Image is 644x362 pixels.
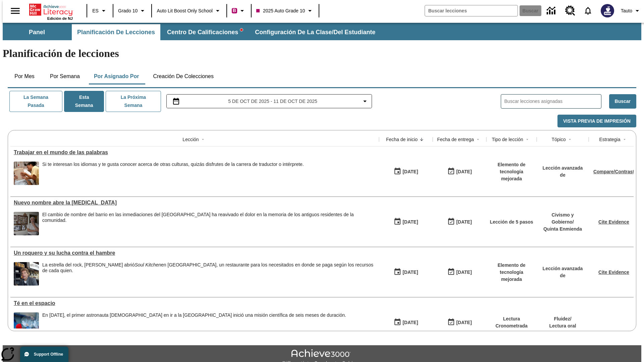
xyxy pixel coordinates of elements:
p: Lección avanzada de [540,165,585,179]
button: Planificación de lecciones [72,24,160,40]
button: La próxima semana [106,91,161,112]
button: 10/07/25: Primer día en que estuvo disponible la lección [391,165,420,178]
button: Abrir el menú lateral [5,1,25,21]
button: Sort [566,135,574,143]
p: Elemento de tecnología mejorada [490,161,533,182]
a: Compare/Contrast [593,169,634,174]
div: La estrella del rock, Jon Bon Jovi abrió Soul Kitchen en Nueva Jersey, un restaurante para los ne... [42,262,376,286]
div: Tópico [551,136,566,143]
a: Cite Evidence [598,269,629,275]
button: Grado: Grado 10, Elige un grado [115,5,149,17]
a: Té en el espacio, Lecciones [14,300,376,306]
span: B [233,6,236,15]
a: Centro de recursos, Se abrirá en una pestaña nueva. [561,2,579,20]
p: Lección avanzada de [540,265,585,279]
button: Panel [3,24,70,40]
button: La semana pasada [9,91,62,112]
button: Creación de colecciones [148,68,219,84]
a: Nuevo nombre abre la llaga, Lecciones [14,200,376,206]
a: Trabajar en el mundo de las palabras, Lecciones [14,149,376,156]
span: Panel [29,28,45,36]
button: Buscar [609,94,636,109]
button: Clase: 2025 Auto Grade 10, Selecciona una clase [254,5,317,17]
div: Subbarra de navegación [3,23,641,40]
img: Un hombre en un restaurante con jarras y platos al fondo y un cartel que dice Soul Kitchen. La es... [14,262,39,286]
span: 2025 Auto Grade 10 [256,7,305,14]
svg: writing assistant alert [240,28,243,31]
button: Por mes [8,68,41,84]
div: Un roquero y su lucha contra el hambre [14,250,376,256]
div: Subbarra de navegación [3,24,381,40]
p: Fluidez / [549,315,576,322]
img: Un intérprete sostiene un documento para un paciente en un hospital. Los intérpretes ayudan a las... [14,162,39,185]
p: Lectura Cronometrada [490,315,533,329]
span: Configuración de la clase/del estudiante [255,28,375,36]
span: Centro de calificaciones [167,28,243,36]
div: En [DATE], el primer astronauta [DEMOGRAPHIC_DATA] en ir a la [GEOGRAPHIC_DATA] inició una misión... [42,312,346,318]
p: Lección de 5 pasos [490,219,533,226]
button: Por asignado por [89,68,145,84]
div: Trabajar en el mundo de las palabras [14,149,376,156]
i: Soul Kitchen [135,262,161,267]
div: En diciembre de 2015, el primer astronauta británico en ir a la Estación Espacial Internacional i... [42,312,346,336]
span: Tauto [621,7,632,14]
button: Sort [199,135,207,143]
div: [DATE] [456,168,472,176]
button: Sort [474,135,482,143]
button: Escoja un nuevo avatar [597,2,618,19]
a: Notificaciones [579,2,597,19]
input: Buscar campo [425,5,518,16]
div: Si te interesan los idiomas y te gusta conocer acerca de otras culturas, quizás disfrutes de la c... [42,162,304,185]
button: Support Offline [20,347,68,362]
button: 10/08/25: Último día en que podrá accederse la lección [445,266,474,279]
div: [DATE] [456,318,472,327]
button: Centro de calificaciones [162,24,248,40]
div: Portada [29,2,73,20]
img: Un astronauta, el primero del Reino Unido que viaja a la Estación Espacial Internacional, saluda ... [14,312,39,336]
span: Planificación de lecciones [77,28,155,36]
button: Escuela: Auto Lit Boost only School, Seleccione su escuela [154,5,224,17]
svg: Collapse Date Range Filter [361,97,369,105]
span: Grado 10 [118,7,138,14]
div: [DATE] [402,318,418,327]
button: Por semana [45,68,85,84]
div: El cambio de nombre del barrio en las inmediaciones del [GEOGRAPHIC_DATA] ha reavivado el dolor e... [42,212,376,223]
button: Vista previa de impresión [557,115,636,128]
p: Civismo y Gobierno / [540,212,585,226]
button: 10/07/25: Último día en que podrá accederse la lección [445,165,474,178]
div: El cambio de nombre del barrio en las inmediaciones del estadio de los Dodgers ha reavivado el do... [42,212,376,235]
img: dodgertown_121813.jpg [14,212,39,235]
div: [DATE] [402,168,418,176]
button: 10/13/25: Último día en que podrá accederse la lección [445,216,474,228]
div: Fecha de entrega [437,136,474,143]
div: [DATE] [402,218,418,226]
div: [DATE] [402,268,418,277]
button: Lenguaje: ES, Selecciona un idioma [89,5,111,17]
div: Nuevo nombre abre la llaga [14,200,376,206]
div: Tipo de lección [492,136,523,143]
button: Sort [523,135,531,143]
button: Seleccione el intervalo de fechas opción del menú [169,97,369,105]
div: Té en el espacio [14,300,376,306]
div: [DATE] [456,268,472,277]
div: Si te interesan los idiomas y te gusta conocer acerca de otras culturas, quizás disfrutes de la c... [42,162,304,167]
span: Support Offline [34,352,63,357]
button: 10/07/25: Primer día en que estuvo disponible la lección [391,216,420,228]
img: Avatar [601,4,614,17]
a: Centro de información [543,2,561,20]
span: Edición de NJ [47,16,73,20]
button: Sort [418,135,426,143]
div: Estrategia [599,136,620,143]
p: Quinta Enmienda [540,226,585,233]
button: Boost El color de la clase es rojo violeta. Cambiar el color de la clase. [229,5,249,17]
button: 10/06/25: Primer día en que estuvo disponible la lección [391,316,420,329]
input: Buscar lecciones asignadas [504,97,601,106]
span: 5 de oct de 2025 - 11 de oct de 2025 [228,98,317,105]
span: Auto Lit Boost only School [157,7,213,14]
p: Lectura oral [549,322,576,329]
div: Lección [182,136,199,143]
